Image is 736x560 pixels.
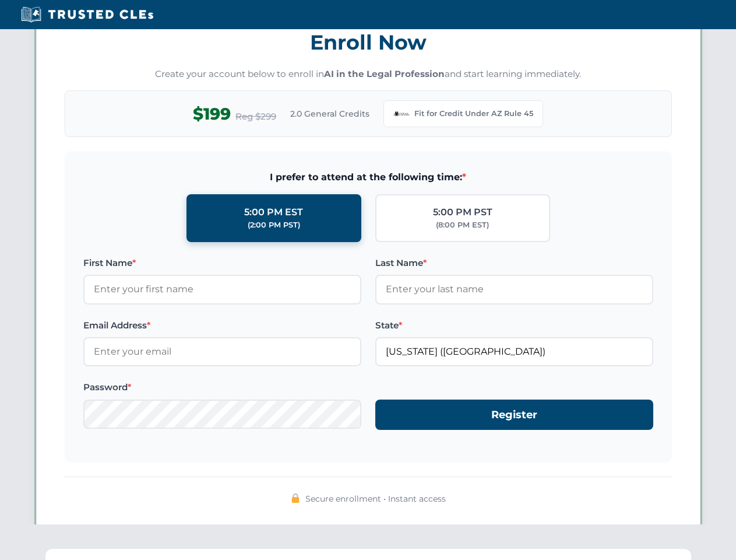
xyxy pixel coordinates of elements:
[433,205,492,220] div: 5:00 PM PST
[375,400,653,430] button: Register
[83,256,361,270] label: First Name
[248,219,300,231] div: (2:00 PM PST)
[235,110,276,124] span: Reg $299
[83,337,361,366] input: Enter your email
[17,6,157,23] img: Trusted CLEs
[290,107,369,120] span: 2.0 General Credits
[65,24,672,61] h3: Enroll Now
[83,170,653,185] span: I prefer to attend at the following time:
[375,337,653,366] input: Arizona (AZ)
[375,318,653,332] label: State
[414,108,533,120] span: Fit for Credit Under AZ Rule 45
[375,275,653,304] input: Enter your last name
[65,68,672,81] p: Create your account below to enroll in and start learning immediately.
[83,318,361,332] label: Email Address
[305,492,446,505] span: Secure enrollment • Instant access
[375,256,653,270] label: Last Name
[324,68,445,79] strong: AI in the Legal Profession
[436,219,489,231] div: (8:00 PM EST)
[83,380,361,394] label: Password
[244,205,303,220] div: 5:00 PM EST
[83,275,361,304] input: Enter your first name
[393,106,410,122] img: Arizona Bar
[193,101,231,127] span: $199
[291,494,300,503] img: 🔒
